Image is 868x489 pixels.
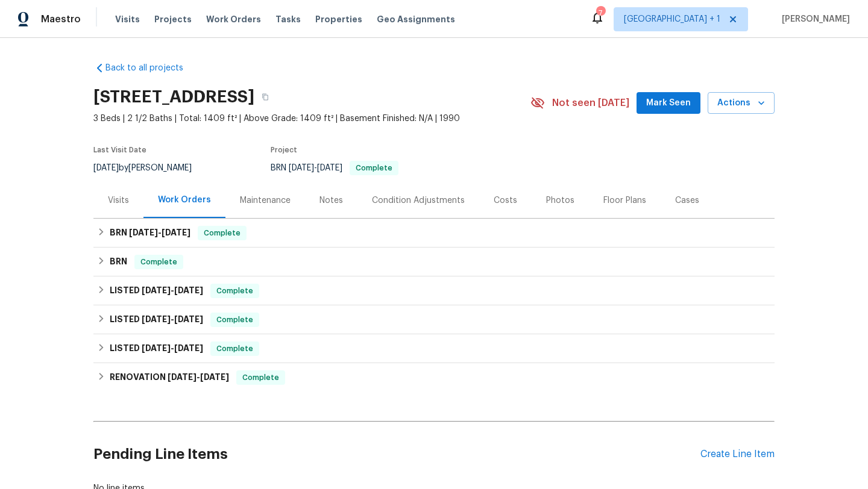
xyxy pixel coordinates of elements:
[110,255,127,269] h6: BRN
[142,344,171,352] span: [DATE]
[41,13,81,25] span: Maestro
[240,195,291,207] div: Maintenance
[142,315,171,323] span: [DATE]
[168,373,229,381] span: -
[93,248,775,276] div: BRN Complete
[93,62,209,74] a: Back to all projects
[110,284,203,298] h6: LISTED
[675,195,699,207] div: Cases
[93,164,119,172] span: [DATE]
[315,13,362,25] span: Properties
[319,195,343,207] div: Notes
[200,373,229,381] span: [DATE]
[289,164,342,172] span: -
[700,449,775,460] div: Create Line Item
[168,373,197,381] span: [DATE]
[212,314,258,326] span: Complete
[129,228,158,237] span: [DATE]
[708,92,775,114] button: Actions
[110,313,203,327] h6: LISTED
[142,315,203,323] span: -
[115,13,140,25] span: Visits
[271,146,297,154] span: Project
[93,334,775,363] div: LISTED [DATE]-[DATE]Complete
[212,343,258,355] span: Complete
[596,7,605,19] div: 7
[317,164,342,172] span: [DATE]
[108,195,129,207] div: Visits
[93,161,206,175] div: by [PERSON_NAME]
[110,226,190,240] h6: BRN
[237,372,284,384] span: Complete
[110,341,203,356] h6: LISTED
[174,286,203,294] span: [DATE]
[142,286,203,294] span: -
[546,195,574,207] div: Photos
[275,15,301,23] span: Tasks
[93,305,775,334] div: LISTED [DATE]-[DATE]Complete
[136,256,182,268] span: Complete
[646,96,691,111] span: Mark Seen
[142,344,203,352] span: -
[351,164,397,172] span: Complete
[93,91,254,103] h2: [STREET_ADDRESS]
[271,164,398,172] span: BRN
[377,13,455,25] span: Geo Assignments
[93,146,146,154] span: Last Visit Date
[289,164,314,172] span: [DATE]
[142,286,171,294] span: [DATE]
[212,285,258,297] span: Complete
[93,219,775,248] div: BRN [DATE]-[DATE]Complete
[603,195,646,207] div: Floor Plans
[93,363,775,392] div: RENOVATION [DATE]-[DATE]Complete
[174,344,203,352] span: [DATE]
[199,227,245,239] span: Complete
[206,13,261,25] span: Work Orders
[637,92,700,114] button: Mark Seen
[154,13,192,25] span: Projects
[494,195,517,207] div: Costs
[372,195,465,207] div: Condition Adjustments
[174,315,203,323] span: [DATE]
[717,96,765,111] span: Actions
[624,13,720,25] span: [GEOGRAPHIC_DATA] + 1
[93,113,530,125] span: 3 Beds | 2 1/2 Baths | Total: 1409 ft² | Above Grade: 1409 ft² | Basement Finished: N/A | 1990
[162,228,190,237] span: [DATE]
[552,97,629,109] span: Not seen [DATE]
[129,228,190,237] span: -
[158,194,211,206] div: Work Orders
[93,276,775,305] div: LISTED [DATE]-[DATE]Complete
[777,13,850,25] span: [PERSON_NAME]
[93,426,700,482] h2: Pending Line Items
[110,370,229,385] h6: RENOVATION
